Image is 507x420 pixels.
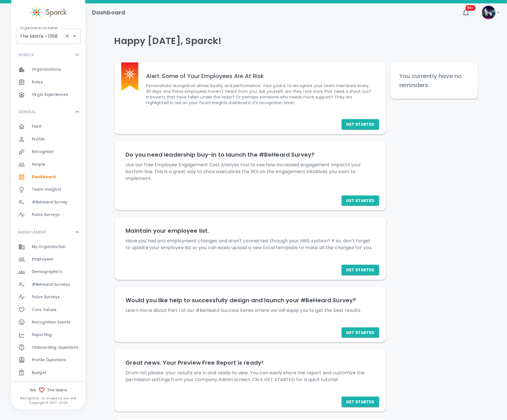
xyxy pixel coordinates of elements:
[63,32,71,40] button: Clear
[11,6,85,19] a: Sparck logo
[11,224,85,241] div: MANAGEMENT
[18,109,36,115] p: GENERAL
[342,327,379,338] button: Get Started
[126,307,375,314] p: Learn more about Part I of our #BeHeard Success Series where we will equip you to get the best re...
[32,332,52,338] span: Reporting
[11,196,85,209] a: #BeHeard Survey
[32,269,62,275] span: Demographics
[11,400,85,405] p: Copyright © 2017 - 2025
[32,307,57,313] span: Core Values
[11,46,85,63] div: SPARCK
[342,119,379,130] button: Get Started
[11,120,85,133] a: Feed
[11,63,85,76] a: Organizations
[126,161,375,182] p: Use our free Employee Engagement Cost Analysis tool to see how increased engagement impacts your ...
[342,397,379,407] button: Get Started
[11,278,85,291] a: #BeHeard Surveys
[32,199,68,205] span: #BeHeard Survey
[11,103,85,120] div: GENERAL
[11,341,85,354] a: Onboarding Questions
[32,257,53,262] span: Employees
[11,266,85,278] a: Demographics
[11,316,85,329] a: Recognition Events
[11,396,85,400] p: Recognition as unique as you are!
[11,241,85,381] div: MANAGEMENT
[32,282,70,287] span: #BeHeard Surveys
[32,212,60,218] span: Pulse Surveys
[32,67,61,72] span: Organizations
[11,329,85,341] a: Reporting
[11,171,85,183] a: Dashboard
[18,52,34,58] p: SPARCK
[32,345,78,350] span: Onboarding Questions
[114,35,478,47] h4: Happy [DATE], Sparck!
[32,320,71,325] span: Recognition Events
[32,174,56,180] span: Dashboard
[11,367,85,379] a: Budget
[11,291,85,303] a: Pulse Surveys
[11,183,85,196] a: Team Insights
[482,6,496,19] img: Picture of Sparck
[32,187,61,192] span: Team Insights
[32,370,47,376] span: Budget
[32,294,60,300] span: Pulse Surveys
[11,89,85,101] div: Virgin Experiences
[32,79,43,85] span: Roles
[466,5,476,11] span: 99+
[11,304,85,316] div: Core Values
[11,387,85,394] span: We The Matrix
[459,6,473,19] button: 99+
[126,150,375,159] h6: Do you need leadership buy-in to launch the #BeHeard Survey?
[126,358,375,367] h6: Great news. Your Preview Free Report is ready!
[11,209,85,221] a: Pulse Surveys
[20,26,58,30] label: Organization as Admin
[11,63,85,103] div: SPARCK
[32,92,68,98] span: Virgin Experiences
[11,76,85,89] a: Roles
[11,381,85,398] div: CONTENT1
[126,296,375,305] h6: Would you like help to successfully design and launch your #BeHeard Survey?
[18,229,47,235] p: MANAGEMENT
[342,265,379,275] button: Get Started
[126,369,375,383] p: Drum roll please...your results are in and ready to view. You can easily share the report and cus...
[32,136,45,142] span: Profile
[342,196,379,206] button: Get Started
[126,226,375,235] h6: Maintain your employee list.
[11,253,85,266] a: Employees
[11,158,85,171] a: People
[32,162,45,167] span: People
[146,72,375,81] h6: Alert: Some of Your Employees Are At Risk
[32,124,41,129] span: Feed
[92,8,125,17] h1: Dashboard
[146,83,375,106] p: Personalized recognition drives loyalty and performance. Your goal is to recognize your team memb...
[11,241,85,253] a: My Organization
[11,133,85,146] div: Profile
[126,238,375,251] p: Have you had any employment changes and aren't connected through your HRIS system? If so, don’t f...
[32,149,54,155] span: Recognize!
[32,357,66,363] span: Profile Questions
[400,72,469,90] h6: You currently have no reminders.
[30,6,67,19] img: Sparck logo
[11,354,85,366] a: Profile Questions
